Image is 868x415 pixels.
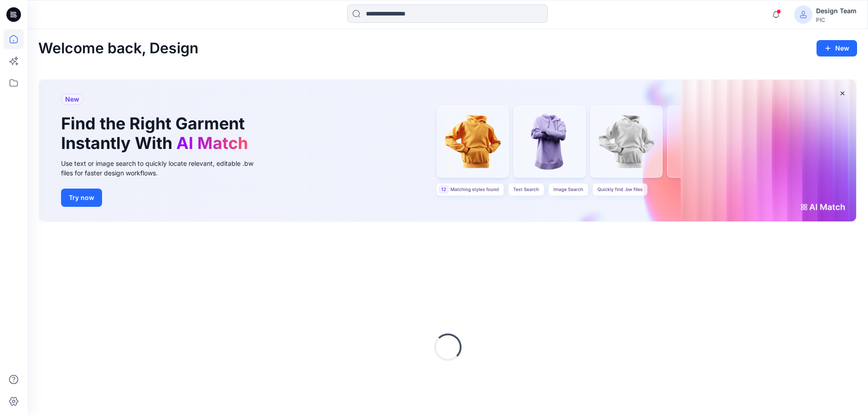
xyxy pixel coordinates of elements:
[816,5,857,16] div: Design Team
[61,159,266,178] div: Use text or image search to quickly locate relevant, editable .bw files for faster design workflows.
[817,40,857,56] button: New
[61,189,102,207] button: Try now
[65,94,79,105] span: New
[816,16,857,23] div: PIC
[61,114,252,153] h1: Find the Right Garment Instantly With
[176,133,248,153] span: AI Match
[800,11,807,18] svg: avatar
[38,40,199,57] h2: Welcome back, Design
